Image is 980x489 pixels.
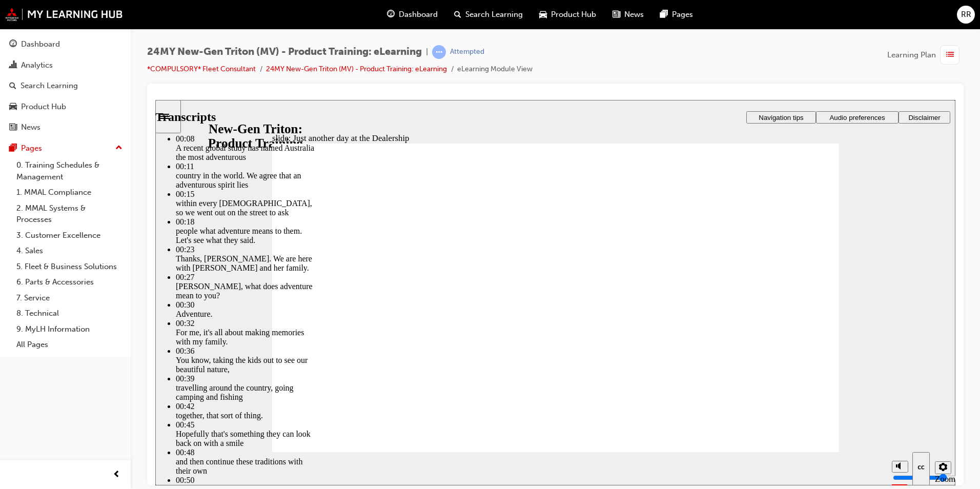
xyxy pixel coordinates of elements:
span: search-icon [454,8,461,21]
div: News [21,121,40,133]
span: list-icon [946,49,954,62]
span: learningRecordVerb_ATTEMPT-icon [432,45,446,59]
li: eLearning Module View [457,64,533,75]
a: 7. Service [12,290,127,306]
span: pages-icon [660,8,668,21]
div: Product Hub [21,101,66,113]
a: 8. Technical [12,305,127,321]
span: Learning Plan [887,49,936,61]
a: news-iconNews [604,4,652,25]
div: 00:48 [21,348,164,357]
div: and then continue these traditions with their own [21,357,164,376]
div: Analytics [21,59,53,71]
div: Dashboard [21,38,60,50]
div: Attempted [450,47,484,57]
span: Product Hub [551,9,596,21]
div: 00:50 [21,376,164,385]
a: Dashboard [4,35,127,54]
div: Pages [21,142,42,154]
a: 2. MMAL Systems & Processes [12,200,127,228]
button: DashboardAnalyticsSearch LearningProduct HubNews [4,33,127,139]
a: Search Learning [4,76,127,95]
span: car-icon [539,8,547,21]
span: car-icon [9,103,17,112]
span: Dashboard [399,9,438,21]
span: prev-icon [113,468,120,481]
span: pages-icon [9,144,17,153]
span: chart-icon [9,61,17,70]
span: search-icon [9,81,16,91]
a: pages-iconPages [652,4,701,25]
a: car-iconProduct Hub [531,4,604,25]
span: up-icon [115,141,122,155]
a: search-iconSearch Learning [446,4,531,25]
span: 24MY New-Gen Triton (MV) - Product Training: eLearning [147,46,422,58]
a: 0. Training Schedules & Management [12,157,127,185]
span: Search Learning [465,9,523,21]
a: 5. Fleet & Business Solutions [12,259,127,275]
span: | [426,46,428,58]
a: 6. Parts & Accessories [12,274,127,290]
a: All Pages [12,337,127,353]
a: 24MY New-Gen Triton (MV) - Product Training: eLearning [266,65,447,73]
span: news-icon [612,8,620,21]
span: guage-icon [387,8,395,21]
button: Learning Plan [887,45,964,65]
div: Search Learning [21,80,78,92]
span: guage-icon [9,40,17,49]
button: Pages [4,139,127,158]
a: guage-iconDashboard [379,4,446,25]
span: news-icon [9,123,17,132]
span: RR [961,9,971,21]
span: News [624,9,644,21]
a: 4. Sales [12,243,127,259]
a: 3. Customer Excellence [12,228,127,243]
a: *COMPULSORY* Fleet Consultant [147,65,256,73]
button: RR [957,6,975,24]
span: Pages [672,9,693,21]
a: 1. MMAL Compliance [12,185,127,200]
div: families. [21,385,164,394]
a: 9. MyLH Information [12,321,127,337]
a: News [4,118,127,137]
a: Analytics [4,56,127,75]
img: mmal [5,8,123,21]
a: Product Hub [4,97,127,116]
